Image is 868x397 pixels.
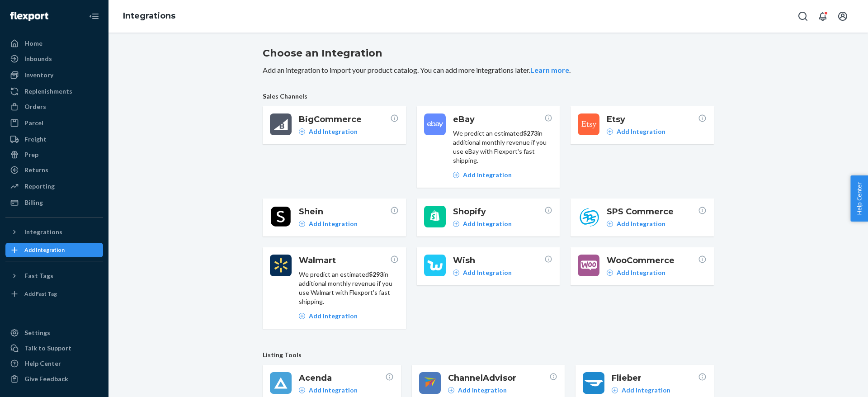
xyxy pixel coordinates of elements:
[24,102,46,111] div: Orders
[453,206,544,217] span: Shopify
[617,268,665,277] p: Add Integration
[617,127,665,136] p: Add Integration
[309,219,358,228] p: Add Integration
[24,359,61,368] div: Help Center
[24,271,53,280] div: Fast Tags
[24,328,50,337] div: Settings
[309,127,358,136] p: Add Integration
[24,374,68,383] div: Give Feedback
[10,12,48,21] img: Flexport logo
[530,65,569,76] button: Learn more
[453,113,544,125] span: eBay
[299,255,390,266] span: Walmart
[263,350,714,359] span: Listing Tools
[617,219,665,228] p: Add Integration
[448,372,549,384] span: ChannelAdvisor
[24,118,43,128] div: Parcel
[607,113,698,125] span: Etsy
[463,219,512,228] p: Add Integration
[5,269,103,283] button: Fast Tags
[5,287,103,301] a: Add Fast Tag
[299,127,358,136] a: Add Integration
[523,129,538,137] span: $ 273
[263,65,714,76] p: Add an integration to import your product catalog. You can add more integrations later. .
[5,147,103,162] a: Prep
[5,99,103,114] a: Orders
[5,243,103,257] a: Add Integration
[24,165,48,175] div: Returns
[24,71,53,80] div: Inventory
[458,386,507,395] p: Add Integration
[5,36,103,51] a: Home
[5,84,103,99] a: Replenishments
[123,11,175,21] a: Integrations
[309,312,358,321] p: Add Integration
[5,326,103,340] a: Settings
[607,206,698,217] span: SPS Commerce
[24,182,55,191] div: Reporting
[299,312,358,321] a: Add Integration
[607,268,665,277] a: Add Integration
[5,163,103,177] a: Returns
[448,386,507,395] a: Add Integration
[5,52,103,66] a: Inbounds
[453,268,512,277] a: Add Integration
[5,68,103,82] a: Inventory
[607,219,665,228] a: Add Integration
[607,127,665,136] a: Add Integration
[5,372,103,386] button: Give Feedback
[309,386,358,395] p: Add Integration
[116,3,183,29] ol: breadcrumbs
[24,39,42,48] div: Home
[299,372,385,384] span: Acenda
[453,219,512,228] a: Add Integration
[299,206,390,217] span: Shein
[369,270,383,278] span: $ 293
[453,170,512,180] a: Add Integration
[794,7,812,25] button: Open Search Box
[5,341,103,355] a: Talk to Support
[5,179,103,194] a: Reporting
[24,54,52,63] div: Inbounds
[453,255,544,266] span: Wish
[263,92,714,101] span: Sales Channels
[622,386,670,395] p: Add Integration
[850,175,868,222] button: Help Center
[263,46,714,61] h2: Choose an Integration
[5,132,103,147] a: Freight
[299,219,358,228] a: Add Integration
[5,356,103,371] a: Help Center
[612,386,670,395] a: Add Integration
[24,344,71,353] div: Talk to Support
[5,225,103,239] button: Integrations
[24,150,38,159] div: Prep
[24,135,47,144] div: Freight
[24,290,57,298] div: Add Fast Tag
[24,87,72,96] div: Replenishments
[299,270,399,306] p: We predict an estimated in additional monthly revenue if you use Walmart with Flexport's fast shi...
[834,7,852,25] button: Open account menu
[24,198,43,207] div: Billing
[5,116,103,130] a: Parcel
[85,7,103,25] button: Close Navigation
[463,268,512,277] p: Add Integration
[5,195,103,210] a: Billing
[607,255,698,266] span: WooCommerce
[612,372,698,384] span: Flieber
[299,113,390,125] span: BigCommerce
[24,227,62,236] div: Integrations
[463,170,512,180] p: Add Integration
[299,386,358,395] a: Add Integration
[814,7,832,25] button: Open notifications
[24,246,65,254] div: Add Integration
[453,129,553,165] p: We predict an estimated in additional monthly revenue if you use eBay with Flexport's fast shipping.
